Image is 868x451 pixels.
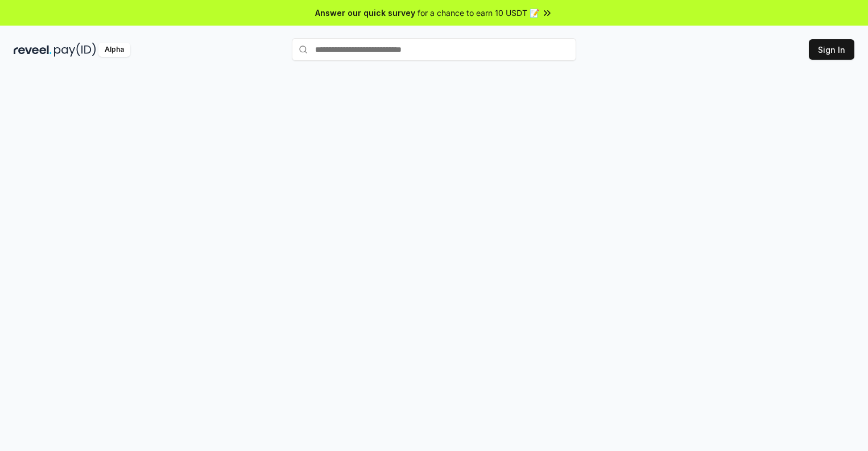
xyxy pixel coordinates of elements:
[98,43,130,57] div: Alpha
[315,7,415,19] span: Answer our quick survey
[418,7,539,19] span: for a chance to earn 10 USDT 📝
[14,43,52,57] img: reveel_dark
[54,43,96,57] img: pay_id
[809,39,854,60] button: Sign In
